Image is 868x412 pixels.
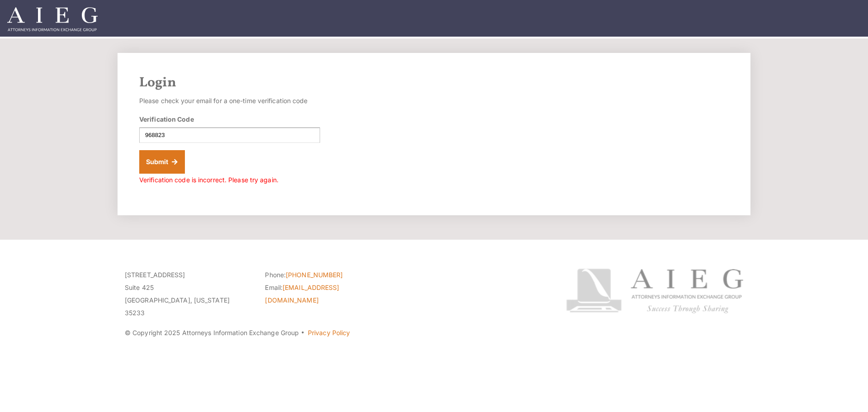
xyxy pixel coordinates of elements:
[139,114,194,124] label: Verification Code
[125,327,532,339] p: © Copyright 2025 Attorneys Information Exchange Group
[286,271,343,279] a: [PHONE_NUMBER]
[139,75,729,91] h2: Login
[125,269,251,319] p: [STREET_ADDRESS] Suite 425 [GEOGRAPHIC_DATA], [US_STATE] 35233
[265,269,392,281] li: Phone:
[308,329,350,336] a: Privacy Policy
[301,332,305,337] span: ·
[566,269,743,313] img: Attorneys Information Exchange Group logo
[265,281,392,307] li: Email:
[139,95,320,107] p: Please check your email for a one-time verification code
[139,150,185,174] button: Submit
[265,284,339,304] a: [EMAIL_ADDRESS][DOMAIN_NAME]
[7,7,98,31] img: Attorneys Information Exchange Group
[139,176,278,184] span: Verification code is incorrect. Please try again.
